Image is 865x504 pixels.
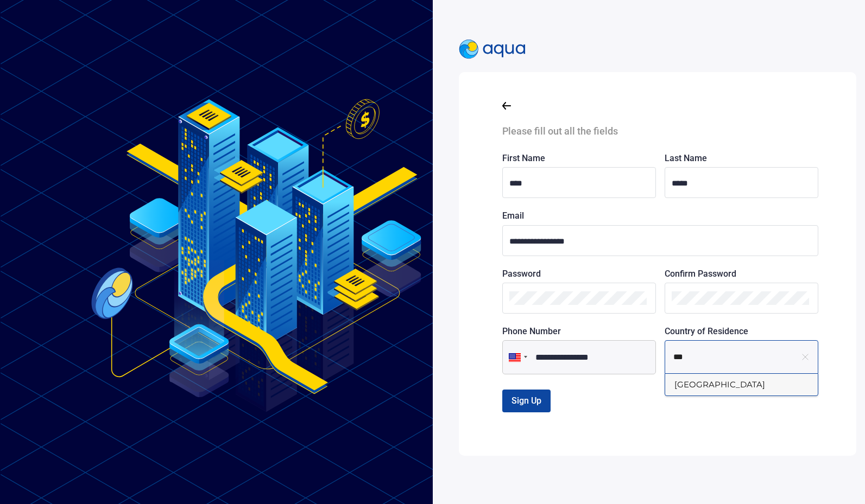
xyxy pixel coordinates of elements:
[502,210,524,221] span: Email
[665,374,818,396] li: [GEOGRAPHIC_DATA]
[502,269,541,279] span: Password
[502,125,618,137] span: Please fill out all the fields
[793,340,818,374] button: clear selection
[512,395,541,406] span: Sign Up
[665,326,748,336] span: Country of Residence
[502,340,531,374] div: United States: + 1
[502,153,545,163] span: First Name
[502,390,551,412] button: Sign Up
[665,269,736,279] span: Confirm Password
[459,40,526,59] img: AquaPlatformHeaderLogo.svg
[502,326,561,336] span: Phone Number
[665,153,707,163] span: Last Name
